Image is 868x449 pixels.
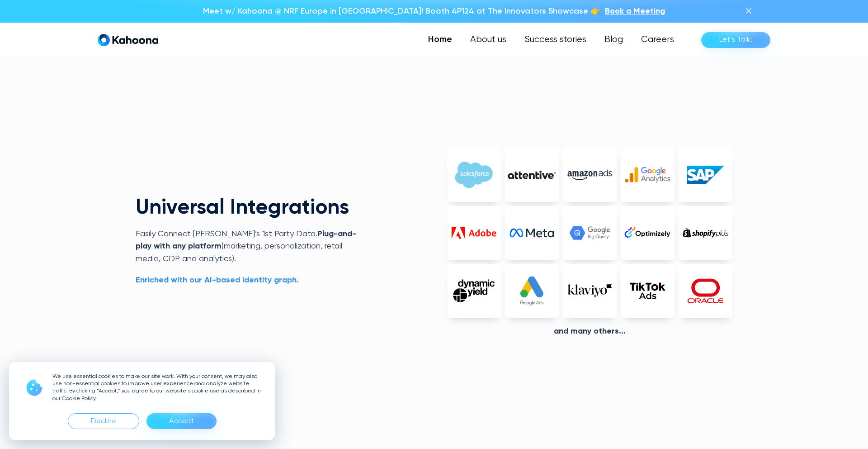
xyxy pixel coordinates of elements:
a: Careers [632,31,683,49]
a: home [98,33,158,47]
div: And Many others... [447,327,732,337]
a: Book a Meeting [605,5,665,17]
div: Let’s Talk! [719,33,752,47]
div: Decline [91,414,116,429]
a: Home [419,31,461,49]
div: Accept [169,414,194,429]
div: Decline [68,413,139,429]
a: About us [461,31,515,49]
a: Success stories [515,31,595,49]
strong: Enriched with our AI-based identity graph. [136,276,299,284]
p: We use essential cookies to make our site work. With your consent, we may also use non-essential ... [52,373,264,402]
h2: Universal Integrations [136,197,366,219]
div: Accept [146,413,217,429]
p: Easily Connect [PERSON_NAME]’s 1st Party Data. (marketing, personalization, retail media, CDP and... [136,228,366,265]
span: Book a Meeting [605,7,665,15]
p: Meet w/ Kahoona @ NRF Europe in [GEOGRAPHIC_DATA]! Booth 4P124 at The Innovators Showcase 👉 [203,5,600,17]
a: Let’s Talk! [701,32,770,48]
a: Blog [595,31,632,49]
